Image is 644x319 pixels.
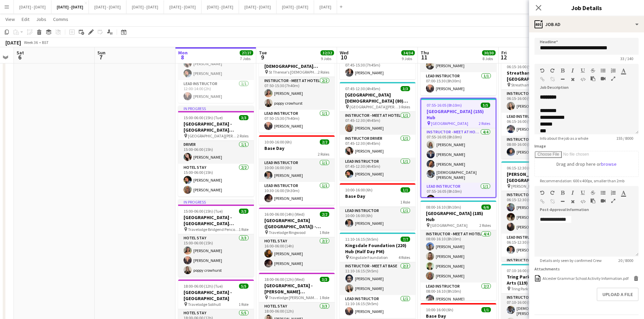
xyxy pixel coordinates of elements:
span: 32/32 [320,50,334,55]
button: Unordered List [601,190,605,195]
app-card-role: Lead Instructor1/107:45-12:30 (4h45m)[PERSON_NAME] [340,158,415,181]
span: Sun [97,50,105,56]
button: Paste as plain text [591,198,595,204]
app-card-role: Lead Instructor1/106:15-12:30 (6h15m)[PERSON_NAME] [501,234,577,257]
a: Comms [50,15,71,24]
app-card-role: Instructor - Meet at School1/108:00-16:00 (8h)[PERSON_NAME] [501,136,577,159]
span: 1/1 [481,307,491,312]
app-job-card: In progress15:00-06:00 (15h) (Tue)3/3[GEOGRAPHIC_DATA] - [GEOGRAPHIC_DATA][DEMOGRAPHIC_DATA] Trav... [178,199,254,277]
div: 8 Jobs [482,56,495,61]
span: Tring Park for Performing Arts [511,286,560,291]
app-card-role: Instructor - Meet at Hotel2/207:50-15:30 (7h40m)[PERSON_NAME]poppy crowhurst [259,77,335,110]
a: View [3,15,18,24]
button: Underline [580,190,585,195]
button: [DATE] - [DATE] [239,0,277,14]
app-card-role: Hotel Stay2/215:00-06:00 (15h)[PERSON_NAME][PERSON_NAME] [178,164,254,196]
app-card-role: Lead Instructor1/107:55-16:05 (8h10m)[PERSON_NAME] [421,183,496,206]
span: 2 Roles [479,223,491,228]
span: 2 Roles [318,70,329,75]
app-card-role: Lead Instructor1/111:10-16:15 (5h5m)[PERSON_NAME] [340,295,415,318]
button: Strikethrough [591,190,595,195]
span: Fri [501,50,507,56]
span: 08:00-16:10 (8h10m) [426,205,461,210]
span: 7 [96,53,105,61]
button: Undo [540,190,545,195]
div: 7 Jobs [240,56,253,61]
span: [GEOGRAPHIC_DATA] [430,223,468,228]
h3: Base Day [421,313,496,319]
span: 15:00-06:00 (15h) (Tue) [184,115,223,120]
app-card-role: Instructor - Meet at Hotel4/407:55-16:05 (8h10m)[PERSON_NAME][PERSON_NAME][PERSON_NAME][DEMOGRAPH... [421,128,496,183]
div: 07:45-12:30 (4h45m)3/3[GEOGRAPHIC_DATA][DEMOGRAPHIC_DATA] (80) Hub (Half Day AM) [GEOGRAPHIC_DATA... [340,82,415,181]
button: Italic [570,68,575,73]
span: 07:45-12:30 (4h45m) [345,86,380,91]
button: HTML Code [580,77,585,82]
span: View [5,16,15,22]
div: In progress15:00-06:00 (15h) (Tue)3/3[GEOGRAPHIC_DATA] - [GEOGRAPHIC_DATA] [GEOGRAPHIC_DATA] [GEO... [178,106,254,196]
span: 10:00-16:00 (6h) [426,307,453,312]
app-job-card: 08:00-16:10 (8h10m)6/6[GEOGRAPHIC_DATA] (185) Hub [GEOGRAPHIC_DATA]2 RolesInstructor - Meet at Ho... [421,201,496,300]
app-card-role: Instructor - Meet at Hotel4/408:00-16:10 (8h10m)[PERSON_NAME][PERSON_NAME][PERSON_NAME][PERSON_NAME] [421,230,496,283]
span: Travelodge Ringwood [269,230,306,235]
app-card-role: Instructor - Meet at Base3/306:15-12:30 (6h15m)[PERSON_NAME][PERSON_NAME][PERSON_NAME] [501,191,577,234]
button: Unordered List [601,68,605,73]
span: Edit [22,16,29,22]
app-card-role: Lead Instructor1/107:00-15:30 (8h30m)[PERSON_NAME] [421,72,496,95]
span: 3 Roles [399,104,410,109]
app-card-role: Lead Instructor1/107:50-15:30 (7h40m)[PERSON_NAME] [259,110,335,133]
span: 2 Roles [318,152,329,157]
span: 10:00-16:00 (6h) [345,187,373,192]
span: 2 Roles [479,121,490,126]
span: 155 / 8000 [611,136,639,141]
span: 10:00-16:00 (6h) [264,139,292,144]
app-card-role: Instructor Driver1/107:45-12:30 (4h45m)[PERSON_NAME] [340,135,415,158]
h3: Base Day [259,145,335,151]
app-job-card: 07:55-16:05 (8h10m)5/5[GEOGRAPHIC_DATA] (155) Hub [GEOGRAPHIC_DATA]2 RolesInstructor - Meet at Ho... [421,98,496,198]
span: 07:55-16:05 (8h10m) [427,103,462,108]
div: 9 Jobs [321,56,334,61]
app-card-role: Instructor - Meet at Base1/106:15-16:00 (9h45m)[PERSON_NAME] [501,90,577,113]
app-card-role: Lead Instructor2/208:00-16:10 (8h10m)[PERSON_NAME] [421,283,496,315]
button: Redo [550,190,555,195]
button: Text Color [621,190,626,195]
button: [DATE] - [DATE] [126,0,164,14]
div: BST [42,40,49,45]
span: 3/3 [239,115,248,120]
span: Sat [17,50,24,56]
span: 12 [500,53,507,61]
div: 9 Jobs [402,56,414,61]
span: 8 [177,53,188,61]
h3: [GEOGRAPHIC_DATA] - [GEOGRAPHIC_DATA] [GEOGRAPHIC_DATA] [178,121,254,133]
span: 9 [258,53,267,61]
span: 1 Role [319,295,329,300]
h3: [GEOGRAPHIC_DATA] - [GEOGRAPHIC_DATA][DEMOGRAPHIC_DATA] [178,214,254,227]
div: 10:00-16:00 (6h)1/1Base Day1 RoleLead Instructor1/110:00-16:00 (6h)[PERSON_NAME] [340,183,415,230]
div: [DATE] [5,39,21,46]
button: Upload a file [597,288,639,301]
button: Bold [560,190,565,195]
span: Mon [178,50,188,56]
button: [DATE] - [DATE] [277,0,314,14]
button: Ordered List [611,190,616,195]
button: Horizontal Line [560,77,565,82]
app-job-card: 07:50-15:30 (7h40m)3/3St Therese's [DEMOGRAPHIC_DATA] School (90/90) Mission Possible (Split Day)... [259,47,335,133]
span: 33 / 140 [615,56,639,61]
span: 16:00-06:00 (14h) (Wed) [264,212,305,217]
span: 2 Roles [237,133,248,138]
button: Clear Formatting [570,77,575,82]
button: Insert video [601,76,605,81]
h3: Job Details [529,3,644,12]
span: 10 [339,53,349,61]
app-job-card: 06:15-12:30 (6h15m)6/6[PERSON_NAME][GEOGRAPHIC_DATA] (180) Hub (Half Day AM) [PERSON_NAME][GEOGRA... [501,161,577,261]
span: Week 36 [22,40,39,45]
span: 11 [420,53,429,61]
h3: Streatham & [GEOGRAPHIC_DATA] (90) Hub [501,70,577,82]
app-card-role: Hotel Stay2/216:00-06:00 (14h)[PERSON_NAME][PERSON_NAME] [259,237,335,270]
button: Fullscreen [611,198,616,204]
button: Underline [580,68,585,73]
h3: Tring Park for Performing Arts (119) Time Attack [501,274,577,286]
